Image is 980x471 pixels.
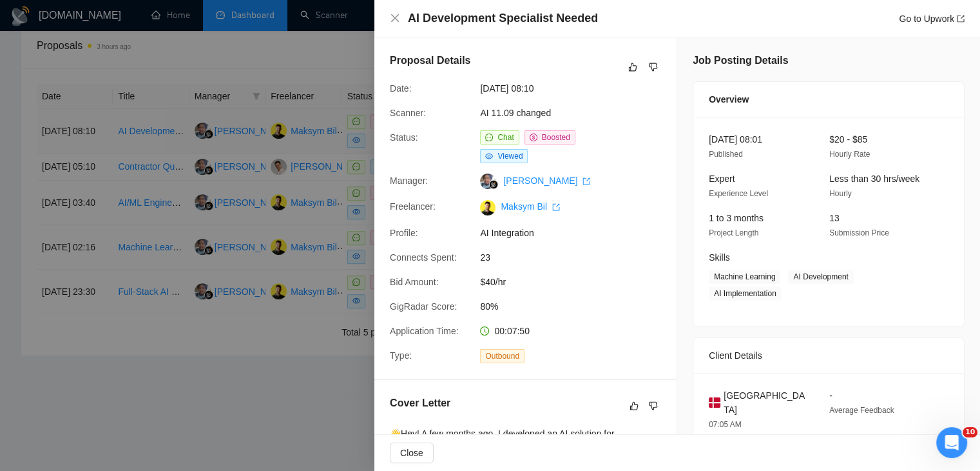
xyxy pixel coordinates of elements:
[709,213,764,223] span: 1 to 3 months
[480,250,673,265] span: 23
[530,134,537,141] span: dollar
[390,396,450,411] h5: Cover Letter
[390,228,418,238] span: Profile:
[829,213,840,223] span: 13
[494,326,530,336] span: 00:07:50
[497,152,523,161] span: Viewed
[480,200,495,215] img: c1AlYDFYbuxMHegs0NCa8Xv3Y6LAuj6gff5DknjWdXC6MngVlgp7S1yf9J7-jE4yuh
[390,108,426,118] span: Scanner:
[390,13,400,23] span: close
[400,446,423,460] span: Close
[829,406,894,415] span: Average Feedback
[542,133,570,142] span: Boosted
[390,252,457,263] span: Connects Spent:
[829,150,870,159] span: Hourly Rate
[390,277,439,287] span: Bid Amount:
[649,62,658,72] span: dislike
[480,349,524,363] span: Outbound
[709,338,948,373] div: Client Details
[497,133,514,142] span: Chat
[501,201,559,212] a: Maksym Bil export
[628,62,637,72] span: like
[480,81,673,95] span: [DATE] 08:10
[480,226,673,240] span: AI Integration
[480,275,673,289] span: $40/hr
[582,177,590,185] span: export
[709,228,758,237] span: Project Length
[503,175,590,186] a: [PERSON_NAME] export
[489,180,498,189] img: gigradar-bm.png
[390,301,457,312] span: GigRadar Score:
[829,189,852,198] span: Hourly
[646,398,661,414] button: dislike
[480,299,673,314] span: 80%
[709,420,742,429] span: 07:05 AM
[390,443,434,463] button: Close
[390,83,411,94] span: Date:
[390,201,436,212] span: Freelancer:
[709,134,762,145] span: [DATE] 08:01
[390,175,428,186] span: Manager:
[390,13,400,24] button: Close
[963,427,977,437] span: 10
[709,174,735,184] span: Expert
[480,108,551,118] a: AI 11.09 changed
[829,174,919,184] span: Less than 30 hrs/week
[485,152,493,160] span: eye
[936,427,967,458] iframe: Intercom live chat
[390,326,459,336] span: Application Time:
[957,15,965,23] span: export
[709,396,720,410] img: 🇩🇰
[899,14,965,24] a: Go to Upworkexport
[829,134,867,145] span: $20 - $85
[709,252,730,263] span: Skills
[480,326,489,336] span: clock-circle
[485,134,493,141] span: message
[788,270,853,284] span: AI Development
[709,270,780,284] span: Machine Learning
[724,388,809,417] span: [GEOGRAPHIC_DATA]
[709,286,782,301] span: AI Implementation
[625,59,640,75] button: like
[709,189,768,198] span: Experience Level
[629,401,639,411] span: like
[390,53,470,68] h5: Proposal Details
[829,228,889,237] span: Submission Price
[829,390,832,401] span: -
[649,401,658,411] span: dislike
[709,92,749,106] span: Overview
[390,132,418,143] span: Status:
[709,150,743,159] span: Published
[408,10,598,26] h4: AI Development Specialist Needed
[646,59,661,75] button: dislike
[552,203,560,211] span: export
[626,398,642,414] button: like
[693,53,788,68] h5: Job Posting Details
[390,350,412,361] span: Type:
